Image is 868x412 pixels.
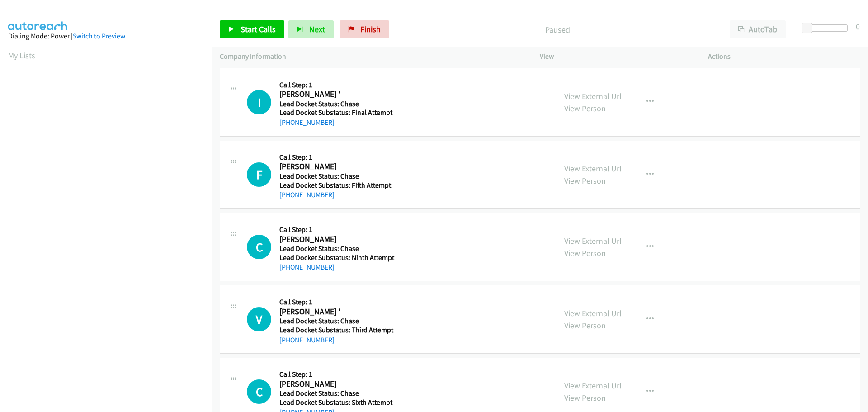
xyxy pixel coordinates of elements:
[279,244,395,253] h5: Lead Docket Status: Chase
[73,32,125,40] a: Switch to Preview
[279,317,395,326] h5: Lead Docket Status: Chase
[708,51,860,62] p: Actions
[8,31,203,42] div: Dialing Mode: Power |
[279,108,395,117] h5: Lead Docket Substatus: Final Attempt
[279,89,395,99] h2: [PERSON_NAME] '
[564,308,622,318] a: View External Url
[279,307,395,317] h2: [PERSON_NAME] '
[247,235,271,259] h1: C
[279,263,335,271] a: [PHONE_NUMBER]
[279,336,335,344] a: [PHONE_NUMBER]
[279,172,395,181] h5: Lead Docket Status: Chase
[564,393,606,403] a: View Person
[360,24,381,34] span: Finish
[279,181,395,190] h5: Lead Docket Substatus: Fifth Attempt
[401,24,713,36] p: Paused
[564,236,622,246] a: View External Url
[8,50,35,61] a: My Lists
[564,103,606,114] a: View Person
[220,51,524,62] p: Company Information
[247,90,271,114] h1: I
[279,389,395,398] h5: Lead Docket Status: Chase
[806,24,848,32] div: Delay between calls (in seconds)
[564,91,622,101] a: View External Url
[279,379,395,389] h2: [PERSON_NAME]
[279,99,395,109] h5: Lead Docket Status: Chase
[540,51,692,62] p: View
[279,190,335,199] a: [PHONE_NUMBER]
[247,307,271,331] h1: V
[279,326,395,335] h5: Lead Docket Substatus: Third Attempt
[279,225,395,234] h5: Call Step: 1
[564,175,606,186] a: View Person
[564,163,622,174] a: View External Url
[309,24,325,34] span: Next
[241,24,276,34] span: Start Calls
[564,380,622,391] a: View External Url
[279,118,335,127] a: [PHONE_NUMBER]
[564,248,606,258] a: View Person
[279,298,395,307] h5: Call Step: 1
[247,235,271,259] div: The call is yet to be attempted
[279,234,395,245] h2: [PERSON_NAME]
[288,20,334,38] button: Next
[247,379,271,404] h1: C
[279,253,395,262] h5: Lead Docket Substatus: Ninth Attempt
[856,20,860,33] div: 0
[279,398,395,407] h5: Lead Docket Substatus: Sixth Attempt
[564,320,606,331] a: View Person
[279,370,395,379] h5: Call Step: 1
[220,20,284,38] a: Start Calls
[340,20,389,38] a: Finish
[247,162,271,187] h1: F
[247,162,271,187] div: The call is yet to be attempted
[279,153,395,162] h5: Call Step: 1
[279,161,395,172] h2: [PERSON_NAME]
[279,81,395,90] h5: Call Step: 1
[247,307,271,331] div: The call is yet to be attempted
[247,90,271,114] div: The call is yet to be attempted
[247,379,271,404] div: The call is yet to be attempted
[730,20,786,38] button: AutoTab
